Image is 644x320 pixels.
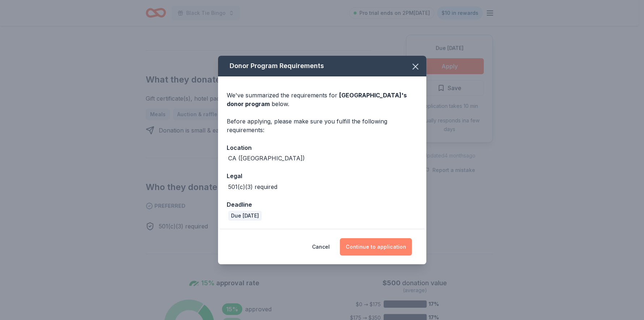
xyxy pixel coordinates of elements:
div: Legal [227,171,418,181]
div: Before applying, please make sure you fulfill the following requirements: [227,117,418,134]
button: Cancel [312,238,330,256]
button: Continue to application [340,238,412,256]
div: We've summarized the requirements for below. [227,91,418,108]
div: Due [DATE] [228,211,262,221]
div: CA ([GEOGRAPHIC_DATA]) [228,154,305,163]
div: Donor Program Requirements [218,56,426,76]
div: Location [227,143,418,152]
div: 501(c)(3) required [228,182,277,191]
div: Deadline [227,200,418,209]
